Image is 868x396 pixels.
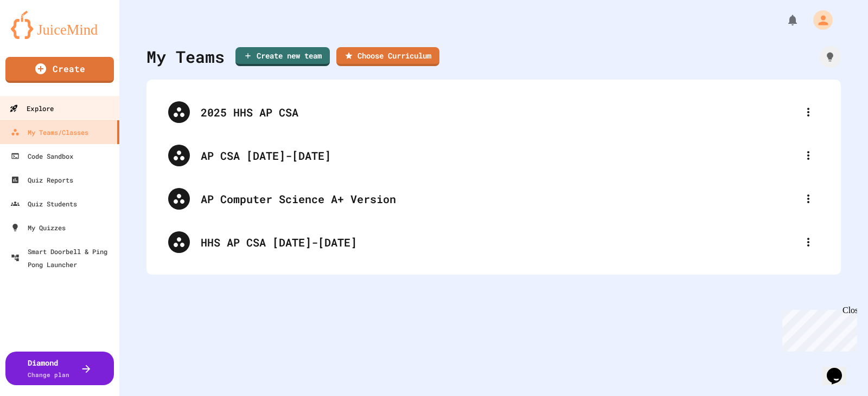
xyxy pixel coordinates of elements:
a: Create [5,57,114,83]
div: Quiz Students [11,197,77,210]
div: AP Computer Science A+ Version [157,177,830,220]
div: AP CSA [DATE]-[DATE] [201,147,797,164]
div: 2025 HHS AP CSA [201,104,797,120]
div: Smart Doorbell & Ping Pong Launcher [11,245,115,271]
iframe: chat widget [778,306,857,352]
div: Code Sandbox [11,150,73,163]
div: How it works [819,46,841,68]
div: My Teams/Classes [11,126,88,139]
div: Chat with us now!Close [4,4,75,69]
div: 2025 HHS AP CSA [157,90,830,134]
div: AP Computer Science A+ Version [201,191,797,207]
div: Diamond [28,357,69,380]
button: DiamondChange plan [5,352,114,385]
div: AP CSA [DATE]-[DATE] [157,134,830,177]
a: Choose Curriculum [336,47,439,66]
a: Create new team [235,47,330,66]
div: HHS AP CSA [DATE]-[DATE] [157,220,830,264]
div: HHS AP CSA [DATE]-[DATE] [201,234,797,250]
div: My Quizzes [11,221,66,234]
img: logo-orange.svg [11,11,108,39]
div: My Notifications [766,11,802,29]
iframe: chat widget [822,353,857,385]
div: Explore [9,102,54,115]
div: My Account [802,8,835,33]
div: Quiz Reports [11,173,73,186]
div: My Teams [146,44,225,69]
span: Change plan [28,371,69,379]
